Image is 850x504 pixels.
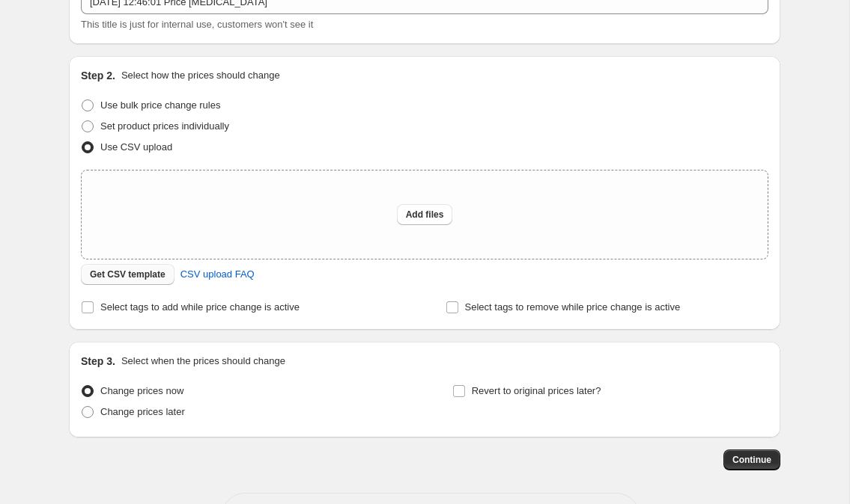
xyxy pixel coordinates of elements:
span: Set product prices individually [100,120,229,132]
span: Use bulk price change rules [100,99,220,111]
span: Select tags to remove while price change is active [465,301,681,313]
span: CSV upload FAQ [180,267,255,282]
span: Change prices now [100,385,183,396]
span: This title is just for internal use, customers won't see it [81,19,313,30]
a: CSV upload FAQ [171,262,264,286]
span: Continue [732,454,771,466]
button: Add files [397,204,453,225]
span: Get CSV template [90,268,166,280]
span: Revert to original prices later? [472,385,601,396]
button: Get CSV template [81,264,174,285]
span: Add files [406,209,444,221]
p: Select how the prices should change [121,68,280,83]
h2: Step 3. [81,354,115,369]
span: Select tags to add while price change is active [100,301,300,313]
button: Continue [723,449,780,470]
p: Select when the prices should change [121,354,285,369]
h2: Step 2. [81,68,115,83]
span: Change prices later [100,406,185,417]
span: Use CSV upload [100,141,172,153]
